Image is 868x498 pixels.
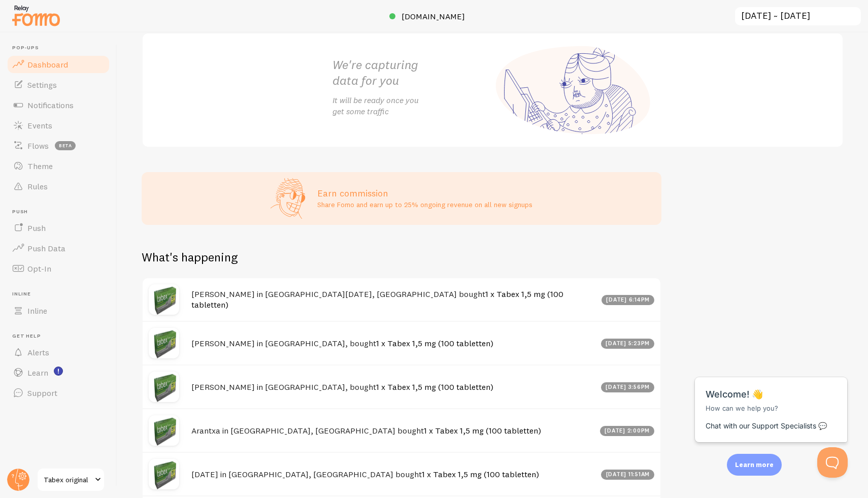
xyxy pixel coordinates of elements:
[27,141,49,151] span: Flows
[12,333,111,340] span: Get Help
[27,388,57,398] span: Support
[690,352,853,447] iframe: Help Scout Beacon - Messages and Notifications
[6,362,111,383] a: Learn
[727,454,782,476] div: Learn more
[27,306,47,316] span: Inline
[27,59,68,70] span: Dashboard
[332,57,493,88] h2: We're capturing data for you
[332,94,493,118] p: It will be ready once you get some traffic
[601,470,654,480] div: [DATE] 11:51am
[191,469,595,480] h4: [DATE] in [GEOGRAPHIC_DATA], [GEOGRAPHIC_DATA] bought
[27,368,48,378] span: Learn
[317,187,532,199] h3: Earn commission
[6,136,111,156] a: Flows beta
[191,425,594,436] h4: Arantxa in [GEOGRAPHIC_DATA], [GEOGRAPHIC_DATA] bought
[6,301,111,321] a: Inline
[422,469,539,479] a: 1 x Tabex 1,5 mg (100 tabletten)
[817,447,848,478] iframe: Help Scout Beacon - Open
[735,460,774,470] p: Learn more
[601,382,655,392] div: [DATE] 3:56pm
[27,263,51,274] span: Opt-In
[12,45,111,51] span: Pop-ups
[54,367,63,376] svg: <p>Watch New Feature Tutorials!</p>
[44,474,92,486] span: Tabex original
[6,218,111,238] a: Push
[12,291,111,297] span: Inline
[6,115,111,136] a: Events
[191,289,563,310] a: 1 x Tabex 1,5 mg (100 tabletten)
[55,141,76,150] span: beta
[191,289,595,310] h4: [PERSON_NAME] in [GEOGRAPHIC_DATA][DATE], [GEOGRAPHIC_DATA] bought
[27,223,46,233] span: Push
[6,95,111,115] a: Notifications
[27,243,65,253] span: Push Data
[6,342,111,362] a: Alerts
[27,347,49,357] span: Alerts
[600,426,655,436] div: [DATE] 2:00pm
[317,200,532,210] p: Share Fomo and earn up to 25% ongoing revenue on all new signups
[27,181,48,191] span: Rules
[602,295,655,305] div: [DATE] 6:14pm
[191,382,595,392] h4: [PERSON_NAME] in [GEOGRAPHIC_DATA], bought
[12,209,111,215] span: Push
[11,3,61,28] img: fomo-relay-logo-orange.svg
[6,383,111,403] a: Support
[6,238,111,258] a: Push Data
[6,156,111,176] a: Theme
[142,249,238,265] h2: What's happening
[6,54,111,75] a: Dashboard
[6,176,111,196] a: Rules
[191,338,595,349] h4: [PERSON_NAME] in [GEOGRAPHIC_DATA], bought
[424,425,541,436] a: 1 x Tabex 1,5 mg (100 tabletten)
[37,468,105,492] a: Tabex original
[376,338,493,348] a: 1 x Tabex 1,5 mg (100 tabletten)
[6,75,111,95] a: Settings
[27,120,52,130] span: Events
[27,80,57,90] span: Settings
[6,258,111,279] a: Opt-In
[27,100,74,110] span: Notifications
[601,339,655,349] div: [DATE] 5:23pm
[27,161,53,171] span: Theme
[376,382,493,392] a: 1 x Tabex 1,5 mg (100 tabletten)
